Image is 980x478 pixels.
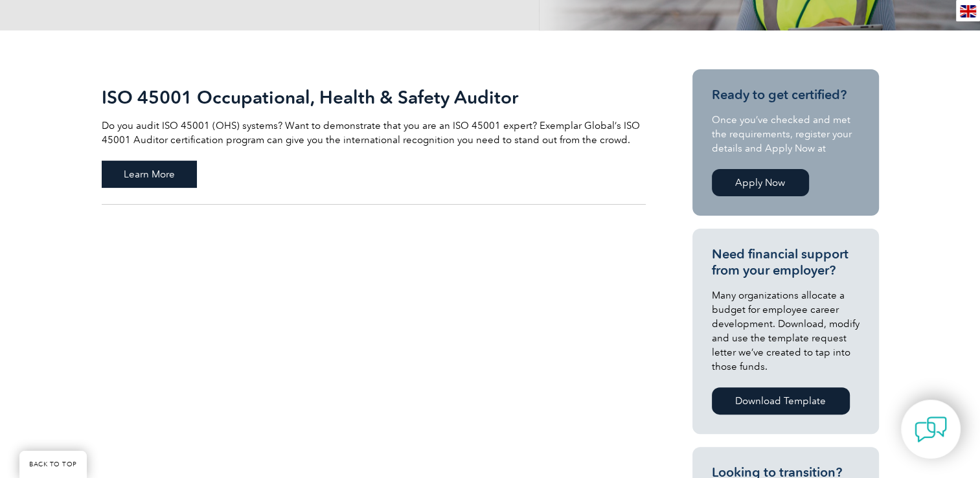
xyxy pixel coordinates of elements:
a: ISO 45001 Occupational, Health & Safety Auditor Do you audit ISO 45001 (OHS) systems? Want to dem... [102,69,646,205]
a: Download Template [712,387,850,415]
a: Apply Now [712,169,809,196]
p: Once you’ve checked and met the requirements, register your details and Apply Now at [712,113,860,155]
h3: Ready to get certified? [712,87,860,103]
p: Many organizations allocate a budget for employee career development. Download, modify and use th... [712,288,860,374]
img: en [960,5,976,17]
h3: Need financial support from your employer? [712,246,860,279]
h2: ISO 45001 Occupational, Health & Safety Auditor [102,87,646,108]
p: Do you audit ISO 45001 (OHS) systems? Want to demonstrate that you are an ISO 45001 expert? Exemp... [102,119,646,147]
span: Learn More [102,161,197,188]
a: BACK TO TOP [19,451,87,478]
img: contact-chat.png [915,413,947,446]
